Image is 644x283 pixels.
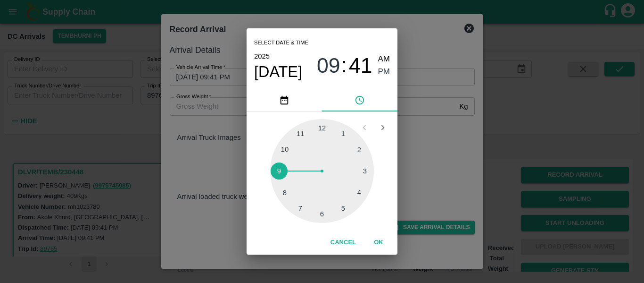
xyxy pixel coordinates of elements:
button: 09 [317,53,340,78]
button: pick date [247,89,322,111]
button: pick time [322,89,397,111]
button: 41 [349,53,372,78]
span: : [341,53,347,78]
button: Cancel [327,234,360,251]
button: [DATE] [254,62,302,81]
button: PM [378,66,390,78]
span: 41 [349,53,372,78]
button: OK [363,234,394,251]
button: AM [378,53,390,66]
button: 2025 [254,50,270,62]
span: 09 [317,53,340,78]
span: Select date & time [254,36,308,50]
button: Open next view [374,119,392,137]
